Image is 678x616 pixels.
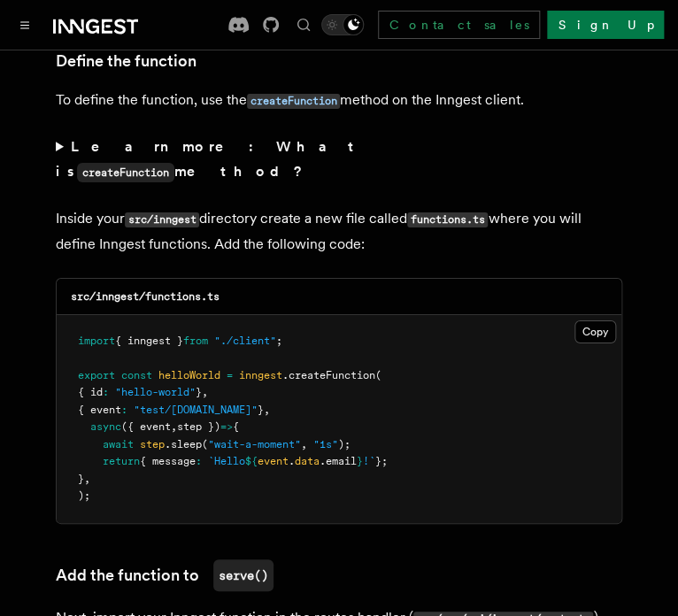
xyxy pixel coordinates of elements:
[78,386,103,398] span: { id
[247,91,340,108] a: createFunction
[363,455,375,467] span: !`
[208,455,245,467] span: `Hello
[289,455,295,467] span: .
[293,14,314,35] button: Find something...
[121,420,171,433] span: ({ event
[158,369,220,381] span: helloWorld
[301,438,307,450] span: ,
[134,404,258,416] span: "test/[DOMAIN_NAME]"
[378,11,540,39] a: Contact sales
[196,455,202,467] span: :
[56,559,274,591] a: Add the function toserve()
[56,206,622,257] p: Inside your directory create a new file called where you will define Inngest functions. Add the f...
[78,369,115,381] span: export
[56,88,622,113] p: To define the function, use the method on the Inngest client.
[357,455,363,467] span: }
[171,420,177,433] span: ,
[276,335,282,347] span: ;
[258,404,264,416] span: }
[103,386,109,398] span: :
[14,14,35,35] button: Toggle navigation
[202,438,208,450] span: (
[202,386,208,398] span: ,
[165,438,202,450] span: .sleep
[177,420,220,433] span: step })
[183,335,208,347] span: from
[121,404,127,416] span: :
[77,163,174,182] code: createFunction
[313,438,338,450] span: "1s"
[115,335,183,347] span: { inngest }
[338,438,351,450] span: );
[78,335,115,347] span: import
[407,212,488,227] code: functions.ts
[239,369,282,381] span: inngest
[103,438,134,450] span: await
[90,420,121,433] span: async
[208,438,301,450] span: "wait-a-moment"
[214,335,276,347] span: "./client"
[78,404,121,416] span: { event
[375,369,381,381] span: (
[115,386,196,398] span: "hello-world"
[574,320,616,343] button: Copy
[258,455,289,467] span: event
[56,49,196,73] a: Define the function
[295,455,320,467] span: data
[547,11,664,39] a: Sign Up
[282,369,375,381] span: .createFunction
[56,135,622,185] summary: Learn more: What iscreateFunctionmethod?
[321,14,364,35] button: Toggle dark mode
[140,438,165,450] span: step
[71,290,220,303] code: src/inngest/functions.ts
[125,212,199,227] code: src/inngest
[375,455,388,467] span: };
[121,369,152,381] span: const
[213,559,274,591] code: serve()
[78,489,90,502] span: );
[264,404,270,416] span: ,
[220,420,233,433] span: =>
[84,473,90,485] span: ,
[78,473,84,485] span: }
[103,455,140,467] span: return
[196,386,202,398] span: }
[140,455,196,467] span: { message
[247,94,340,109] code: createFunction
[56,138,361,180] strong: Learn more: What is method?
[227,369,233,381] span: =
[245,455,258,467] span: ${
[233,420,239,433] span: {
[320,455,357,467] span: .email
